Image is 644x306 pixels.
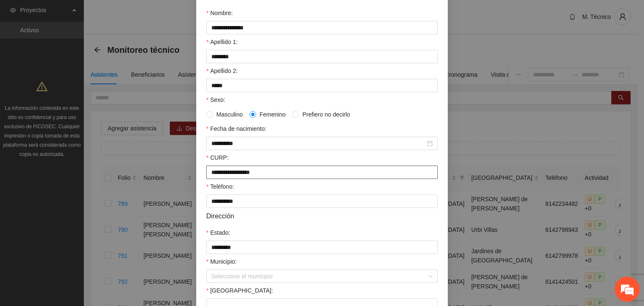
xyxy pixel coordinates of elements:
[138,4,158,24] div: Minimizar ventana de chat en vivo
[206,166,438,179] input: CURP:
[206,8,233,18] label: Nombre:
[206,37,238,47] label: Apellido 1:
[206,124,266,133] label: Fecha de nacimiento:
[299,110,353,119] span: Prefiero no decirlo
[206,257,236,266] label: Municipio:
[206,182,234,191] label: Teléfono:
[256,110,289,119] span: Femenino
[206,66,238,75] label: Apellido 2:
[206,228,230,237] label: Estado:
[206,286,273,295] label: Colonia:
[211,139,425,148] input: Fecha de nacimiento:
[206,153,229,162] label: CURP:
[4,211,160,241] textarea: Escriba su mensaje y pulse “Intro”
[49,103,116,188] span: Estamos en línea.
[206,50,438,63] input: Apellido 1:
[206,241,438,254] input: Estado:
[213,110,246,119] span: Masculino
[206,21,438,34] input: Nombre:
[44,43,141,54] div: Chatee con nosotros ahora
[206,194,438,208] input: Teléfono:
[211,270,427,283] input: Municipio:
[206,79,438,92] input: Apellido 2:
[206,95,225,104] label: Sexo:
[206,211,234,221] span: Dirección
